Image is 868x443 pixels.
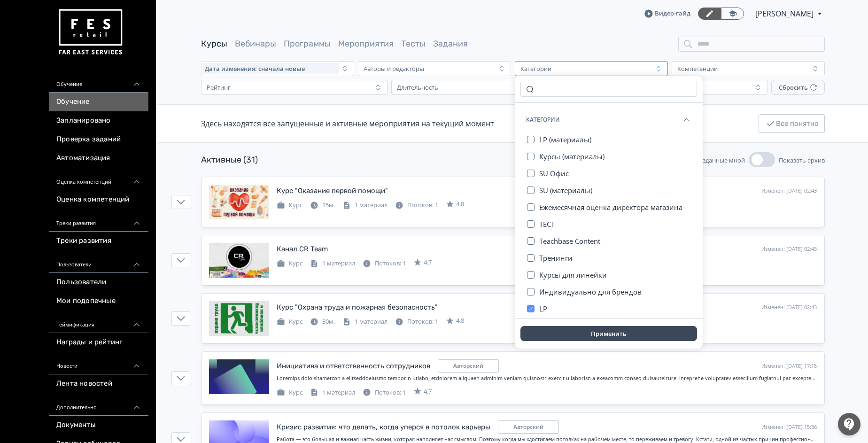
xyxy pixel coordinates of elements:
[277,317,302,326] div: Курс
[277,388,302,397] div: Курс
[539,135,591,144] span: LP (материалы)
[397,84,438,91] div: Длительность
[49,190,148,209] a: Оценка компетенций
[49,149,148,168] a: Автоматизация
[49,209,148,232] div: Треки развития
[49,311,148,333] div: Геймификация
[677,65,718,72] div: Компетенции
[284,39,331,49] a: Программы
[779,156,825,164] span: Показать архив
[207,84,231,91] div: Рейтинг
[539,253,573,263] span: Тренинги
[322,317,335,326] span: 30м.
[539,182,691,199] button: SU (материалы)
[498,420,559,434] div: copyright
[761,423,817,431] div: Изменен: [DATE] 15:36
[201,80,387,95] button: Рейтинг
[391,80,578,95] button: Длительность
[539,148,691,165] button: Курсы (материалы)
[539,300,691,317] button: LP
[539,266,691,283] button: Курсы для линейки
[761,303,817,311] div: Изменен: [DATE] 02:43
[395,201,438,210] div: Потоков: 1
[539,152,604,161] span: Курсы (материалы)
[672,61,825,76] button: Компетенции
[201,154,258,166] div: Активные (31)
[424,258,432,267] span: 4.7
[201,118,494,129] div: Здесь находятся все запущенные и активные мероприятия на текущий момент
[433,39,468,49] a: Задания
[771,80,825,95] button: Сбросить
[322,201,335,209] span: 15м.
[539,236,600,246] span: Teachbase Content
[205,65,305,72] span: Дата изменения: сначала новые
[539,165,691,182] button: SU Офис
[277,201,302,210] div: Курс
[49,352,148,374] div: Новости
[539,216,691,233] button: ТЕСТ
[644,9,690,18] a: Видео-гайд
[49,393,148,416] div: Дополнительно
[539,249,691,266] button: Тренинги
[761,362,817,370] div: Изменен: [DATE] 17:15
[49,130,148,149] a: Проверка заданий
[539,186,592,195] span: SU (материалы)
[539,233,691,249] button: Teachbase Content
[49,374,148,393] a: Лента новостей
[539,317,691,334] button: Курсы для админки
[277,422,490,433] div: Кризис развития: что делать, когда уперся в потолок карьеры
[667,156,745,164] span: Показать созданные мной
[520,326,697,341] button: Применить
[49,292,148,311] a: Мои подопечные
[277,302,438,313] div: Курс "Охрана труда и пожарная безопасность"
[539,202,682,212] span: Ежемесячная оценка директора магазина
[56,6,124,59] img: https://files.teachbase.ru/system/account/57463/logo/medium-936fc5084dd2c598f50a98b9cbe0469a.png
[755,8,815,19] span: Роза Ходырева
[721,8,744,20] a: Переключиться в режим ученика
[539,219,555,229] span: ТЕСТ
[310,388,355,397] div: 1 материал
[520,65,551,72] div: Категории
[358,61,511,76] button: Авторы и редакторы
[363,259,406,268] div: Потоков: 1
[201,39,227,49] a: Курсы
[277,186,388,196] div: Курс "Оказание первой помощи"
[310,259,355,268] div: 1 материал
[395,317,438,326] div: Потоков: 1
[456,200,464,209] span: 4.8
[539,270,607,280] span: Курсы для линейки
[235,39,276,49] a: Вебинары
[49,232,148,250] a: Треки развития
[49,416,148,435] a: Документы
[338,39,394,49] a: Мероприятия
[761,245,817,253] div: Изменен: [DATE] 02:43
[49,333,148,352] a: Награды и рейтинг
[342,317,387,326] div: 1 материал
[49,168,148,190] div: Оценка компетенций
[363,388,406,397] div: Потоков: 1
[424,387,432,396] span: 4.7
[539,131,691,148] button: LP (материалы)
[364,65,424,72] div: Авторы и редакторы
[539,304,547,313] span: LP
[761,187,817,195] div: Изменен: [DATE] 02:43
[539,169,569,178] span: SU Офис
[277,259,302,268] div: Курс
[277,374,817,382] div: Изучение темы инициативы и ответственности является важным, поскольку помогает развить навыки акт...
[520,109,697,131] button: Категории
[49,250,148,273] div: Пользователи
[438,359,499,373] div: copyright
[759,114,825,133] button: Все понятно
[515,61,668,76] button: Категории
[539,287,642,296] span: Индивидуально для брендов
[49,273,148,292] a: Пользователи
[526,112,560,127] span: Категории
[277,361,430,372] div: Инициатива и ответственность сотрудников
[342,201,387,210] div: 1 материал
[401,39,426,49] a: Тесты
[456,316,464,326] span: 4.8
[277,244,328,255] div: Канал CR Team
[539,199,691,216] button: Ежемесячная оценка директора магазина
[49,70,148,93] div: Обучение
[49,111,148,130] a: Запланировано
